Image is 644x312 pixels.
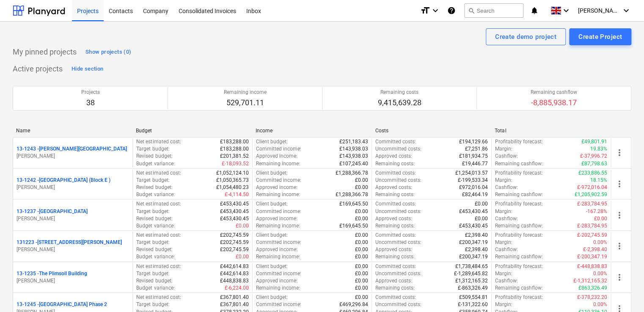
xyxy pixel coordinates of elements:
[13,64,63,74] p: Active projects
[355,294,368,301] p: £0.00
[256,200,288,208] p: Client budget :
[256,232,288,239] p: Client budget :
[580,153,607,160] p: £-37,996.72
[468,7,475,14] span: search
[220,138,249,145] p: £183,288.00
[375,177,421,184] p: Uncommitted costs :
[220,270,249,277] p: £442,614.83
[475,200,488,208] p: £0.00
[256,294,288,301] p: Client budget :
[581,138,607,145] p: £49,801.91
[225,191,249,198] p: £-4,114.50
[495,191,543,198] p: Remaining cashflow :
[495,184,518,191] p: Cashflow :
[256,170,288,177] p: Client budget :
[594,215,607,222] p: £0.00
[17,270,129,285] div: 13-1235 -The Plimsoll Building[PERSON_NAME]
[224,89,267,96] p: Remaining income
[17,277,129,285] p: [PERSON_NAME]
[136,177,169,184] p: Target budget :
[465,246,488,253] p: £2,398.40
[459,294,488,301] p: £509,554.81
[136,222,174,230] p: Budget variance :
[225,285,249,292] p: £-6,224.00
[495,285,543,292] p: Remaining cashflow :
[220,239,249,246] p: £202,745.59
[136,270,169,277] p: Target budget :
[136,239,169,246] p: Target budget :
[495,270,512,277] p: Margin :
[236,253,249,260] p: £0.00
[136,285,174,292] p: Budget variance :
[475,215,488,222] p: £0.00
[136,184,172,191] p: Revised budget :
[375,153,412,160] p: Approved costs :
[355,177,368,184] p: £0.00
[495,215,518,222] p: Cashflow :
[375,128,488,134] div: Costs
[85,47,131,57] div: Show projects (0)
[486,28,566,45] button: Create demo project
[573,277,607,285] p: £-1,312,165.32
[375,200,416,208] p: Committed costs :
[136,191,174,198] p: Budget variance :
[464,3,523,18] button: Search
[531,89,577,96] p: Remaining cashflow
[336,191,368,198] p: £1,288,366.78
[577,200,607,208] p: £-283,784.95
[17,153,129,160] p: [PERSON_NAME]
[256,191,300,198] p: Remaining income :
[13,47,77,57] p: My pinned projects
[495,246,518,253] p: Cashflow :
[577,253,607,260] p: £-200,347.19
[462,191,488,198] p: £82,464.19
[256,184,297,191] p: Approved income :
[256,253,300,260] p: Remaining income :
[256,222,300,230] p: Remaining income :
[375,294,416,301] p: Committed costs :
[17,184,129,191] p: [PERSON_NAME]
[458,301,488,308] p: £-131,322.60
[614,241,625,251] span: more_vert
[375,239,421,246] p: Uncommitted costs :
[495,294,543,301] p: Profitability forecast :
[430,5,440,16] i: keyboard_arrow_down
[495,145,512,153] p: Margin :
[578,7,620,14] span: [PERSON_NAME]
[256,208,301,215] p: Committed income :
[578,31,622,42] div: Create Project
[581,160,607,167] p: £87,798.63
[495,232,543,239] p: Profitability forecast :
[220,301,249,308] p: £367,801.40
[355,215,368,222] p: £0.00
[447,5,456,16] i: Knowledge base
[577,294,607,301] p: £-378,232.20
[81,89,100,96] p: Projects
[339,222,368,230] p: £169,645.50
[17,301,107,308] p: 13-1245 - [GEOGRAPHIC_DATA] Phase 2
[256,160,300,167] p: Remaining income :
[614,148,625,158] span: more_vert
[375,232,416,239] p: Committed costs :
[256,215,297,222] p: Approved income :
[339,160,368,167] p: £107,245.40
[495,138,543,145] p: Profitability forecast :
[455,263,488,270] p: £1,738,484.65
[495,263,543,270] p: Profitability forecast :
[577,232,607,239] p: £-202,745.59
[17,246,129,253] p: [PERSON_NAME]
[355,232,368,239] p: £0.00
[17,215,129,222] p: [PERSON_NAME]
[17,270,87,277] p: 13-1235 - The Plimsoll Building
[220,263,249,270] p: £442,614.83
[375,222,415,230] p: Remaining costs :
[459,138,488,145] p: £194,129.66
[375,215,412,222] p: Approved costs :
[530,5,539,16] i: notifications
[17,208,129,222] div: 13-1237 -[GEOGRAPHIC_DATA][PERSON_NAME]
[355,263,368,270] p: £0.00
[17,239,129,253] div: 131223 -[STREET_ADDRESS][PERSON_NAME][PERSON_NAME]
[256,263,288,270] p: Client budget :
[220,277,249,285] p: £448,838.83
[375,138,416,145] p: Committed costs :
